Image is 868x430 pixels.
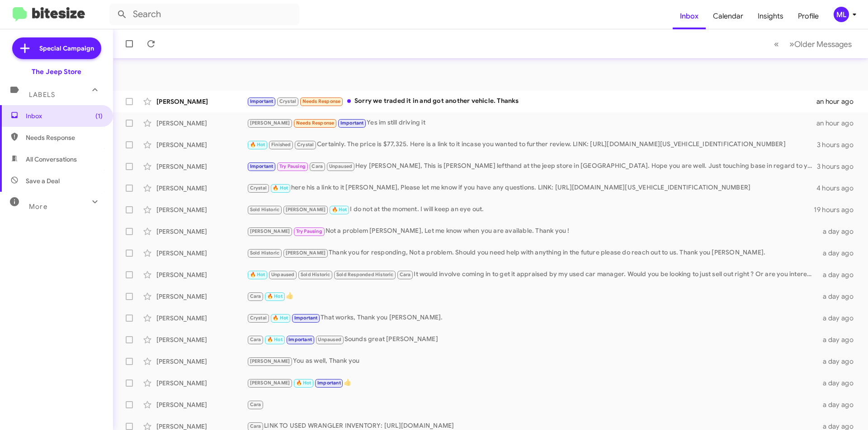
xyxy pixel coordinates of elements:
[340,120,364,126] span: Important
[250,358,290,364] span: [PERSON_NAME]
[26,133,103,142] span: Needs Response
[817,357,861,366] div: a day ago
[250,228,290,234] span: [PERSON_NAME]
[279,98,296,104] span: Crystal
[286,207,326,213] span: [PERSON_NAME]
[826,7,858,22] button: ML
[271,142,291,148] span: Finished
[247,313,817,323] div: That works, Thank you [PERSON_NAME].
[267,337,283,342] span: 🔥 Hot
[769,35,784,53] button: Previous
[247,269,817,280] div: It would involve coming in to get it appraised by my used car manager. Would you be looking to ju...
[791,3,826,29] a: Profile
[250,120,290,126] span: [PERSON_NAME]
[250,423,261,429] span: Cara
[156,314,247,323] div: [PERSON_NAME]
[774,38,779,50] span: «
[250,250,280,256] span: Sold Historic
[156,379,247,388] div: [PERSON_NAME]
[311,163,323,169] span: Cara
[247,204,814,215] div: I do not at the moment. I will keep an eye out.
[156,357,247,366] div: [PERSON_NAME]
[296,380,311,386] span: 🔥 Hot
[336,272,394,277] span: Sold Responded Historic
[816,184,861,193] div: 4 hours ago
[247,161,817,171] div: Hey [PERSON_NAME], This is [PERSON_NAME] lefthand at the jeep store in [GEOGRAPHIC_DATA]. Hope yo...
[247,139,817,150] div: Certainly. The price is $77,325. Here is a link to it incase you wanted to further review. LINK: ...
[156,270,247,279] div: [PERSON_NAME]
[817,400,861,409] div: a day ago
[247,356,817,366] div: You as well, Thank you
[817,335,861,344] div: a day ago
[156,97,247,106] div: [PERSON_NAME]
[247,96,816,106] div: Sorry we traded it in and got another vehicle. Thanks
[156,140,247,149] div: [PERSON_NAME]
[302,98,341,104] span: Needs Response
[109,4,299,25] input: Search
[817,162,861,171] div: 3 hours ago
[247,118,816,128] div: Yes im still driving it
[294,315,318,321] span: Important
[301,272,330,277] span: Sold Historic
[247,226,817,236] div: Not a problem [PERSON_NAME], Let me know when you are available. Thank you !
[247,183,816,193] div: here his a link to it [PERSON_NAME], Please let me know if you have any questions. LINK: [URL][DO...
[156,227,247,236] div: [PERSON_NAME]
[332,207,347,213] span: 🔥 Hot
[279,163,306,169] span: Try Pausing
[39,44,94,53] span: Special Campaign
[156,162,247,171] div: [PERSON_NAME]
[273,185,288,191] span: 🔥 Hot
[156,249,247,258] div: [PERSON_NAME]
[250,380,290,386] span: [PERSON_NAME]
[273,315,288,321] span: 🔥 Hot
[286,250,326,256] span: [PERSON_NAME]
[29,91,55,99] span: Labels
[318,337,341,342] span: Unpaused
[794,39,852,49] span: Older Messages
[250,315,267,321] span: Crystal
[784,35,857,53] button: Next
[816,119,861,128] div: an hour ago
[834,7,849,22] div: ML
[817,270,861,279] div: a day ago
[673,3,706,29] a: Inbox
[817,314,861,323] div: a day ago
[817,379,861,388] div: a day ago
[26,176,60,185] span: Save a Deal
[250,207,280,213] span: Sold Historic
[247,291,817,301] div: 👍
[247,334,817,345] div: Sounds great [PERSON_NAME]
[12,37,101,59] a: Special Campaign
[156,400,247,409] div: [PERSON_NAME]
[817,140,861,149] div: 3 hours ago
[250,337,261,342] span: Cara
[156,292,247,301] div: [PERSON_NAME]
[250,293,261,299] span: Cara
[814,205,861,214] div: 19 hours ago
[706,3,750,29] a: Calendar
[250,185,267,191] span: Crystal
[32,67,81,76] div: The Jeep Store
[817,292,861,301] div: a day ago
[817,249,861,258] div: a day ago
[250,402,261,407] span: Cara
[26,155,77,164] span: All Conversations
[29,203,47,211] span: More
[156,335,247,344] div: [PERSON_NAME]
[267,293,283,299] span: 🔥 Hot
[329,163,353,169] span: Unpaused
[250,98,274,104] span: Important
[250,142,265,148] span: 🔥 Hot
[750,3,791,29] a: Insights
[250,163,274,169] span: Important
[271,272,295,277] span: Unpaused
[247,248,817,258] div: Thank you for responding, Not a problem. Should you need help with anything in the future please ...
[156,119,247,128] div: [PERSON_NAME]
[817,227,861,236] div: a day ago
[156,184,247,193] div: [PERSON_NAME]
[769,35,857,53] nav: Page navigation example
